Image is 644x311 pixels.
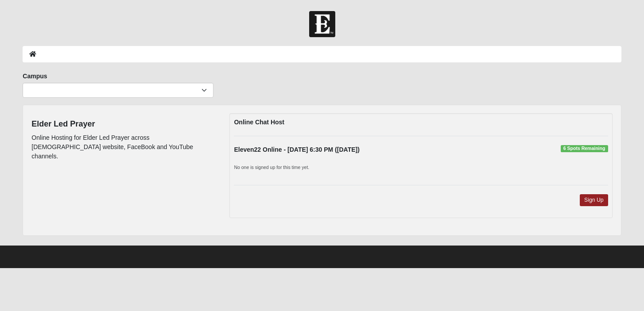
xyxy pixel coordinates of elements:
strong: Online Chat Host [234,119,284,126]
small: No one is signed up for this time yet. [234,165,309,170]
strong: Eleven22 Online - [DATE] 6:30 PM ([DATE]) [234,146,359,153]
img: Church of Eleven22 Logo [309,11,335,37]
span: 6 Spots Remaining [561,145,608,152]
h4: Elder Led Prayer [31,119,216,129]
label: Campus [23,72,47,81]
p: Online Hosting for Elder Led Prayer across [DEMOGRAPHIC_DATA] website, FaceBook and YouTube chann... [31,133,216,161]
a: Sign Up [580,194,608,206]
